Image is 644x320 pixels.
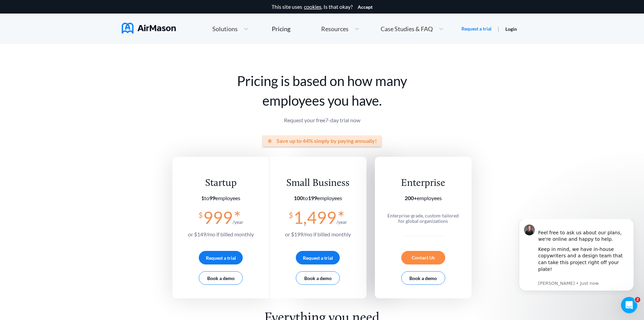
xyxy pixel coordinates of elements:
[461,25,492,32] a: Request a trial
[188,177,254,190] div: Startup
[29,61,120,67] p: Message from Holly, sent Just now
[293,207,336,228] span: 1,499
[384,195,462,201] section: employees
[29,4,120,24] div: Feel free to ask us about our plans, we're online and happy to help.
[381,26,433,32] span: Case Studies & FAQ
[172,71,472,110] h1: Pricing is based on how many employees you have.
[304,4,321,10] a: cookies
[285,231,351,237] span: or $ 199 /mo if billed monthly
[209,195,215,201] b: 99
[272,23,290,35] a: Pricing
[505,26,517,32] a: Login
[401,251,445,264] div: Contact Us
[509,219,644,295] iframe: Intercom notifications message
[285,195,351,201] section: employees
[289,208,293,219] span: $
[387,213,459,224] span: Enterprise-grade, custom-tailored for global organizations
[272,26,290,32] div: Pricing
[122,23,176,34] img: AirMason Logo
[294,195,317,201] span: to
[294,195,303,201] b: 100
[296,271,340,285] button: Book a demo
[321,26,349,32] span: Resources
[199,251,243,264] button: Request a trial
[203,207,233,228] span: 999
[188,231,254,237] span: or $ 149 /mo if billed monthly
[308,195,317,201] b: 199
[29,27,120,60] div: Keep in mind, we have in-house copywriters and a design team that can take this project right off...
[384,177,462,190] div: Enterprise
[29,4,120,60] div: Message content
[188,195,254,201] section: employees
[405,195,417,201] b: 200+
[201,195,204,201] b: 1
[277,138,377,144] span: Save up to 44% simply by paying annually!
[621,297,637,313] iframe: Intercom live chat
[15,5,26,16] img: Profile image for Holly
[201,195,215,201] span: to
[635,297,640,302] span: 2
[358,4,373,10] button: Accept cookies
[212,26,238,32] span: Solutions
[296,251,340,264] button: Request a trial
[172,117,472,123] p: Request your free 7 -day trial now
[199,271,243,285] button: Book a demo
[198,208,203,219] span: $
[401,271,445,285] button: Book a demo
[498,25,499,32] span: |
[285,177,351,190] div: Small Business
